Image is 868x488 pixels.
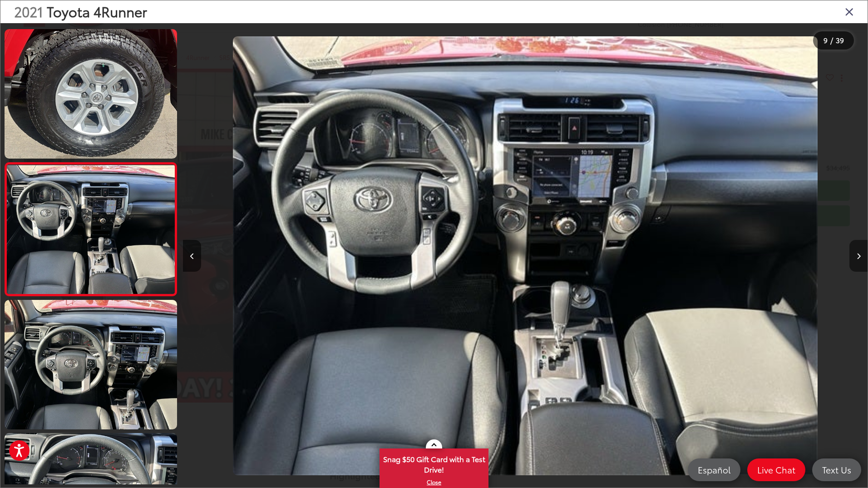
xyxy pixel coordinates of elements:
[812,458,861,481] a: Text Us
[3,299,179,431] img: 2021 Toyota 4Runner SR5 Premium
[845,5,854,17] i: Close gallery
[849,240,868,272] button: Next image
[47,1,147,21] span: Toyota 4Runner
[3,28,179,160] img: 2021 Toyota 4Runner SR5 Premium
[693,464,735,475] span: Español
[829,37,834,44] span: /
[183,240,201,272] button: Previous image
[836,35,844,45] span: 39
[5,165,176,294] img: 2021 Toyota 4Runner SR5 Premium
[183,36,868,476] div: 2021 Toyota 4Runner SR5 Premium 8
[14,1,43,21] span: 2021
[753,464,800,475] span: Live Chat
[818,464,856,475] span: Text Us
[233,36,818,476] img: 2021 Toyota 4Runner SR5 Premium
[824,35,828,45] span: 9
[688,458,740,481] a: Español
[747,458,805,481] a: Live Chat
[380,449,488,477] span: Snag $50 Gift Card with a Test Drive!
